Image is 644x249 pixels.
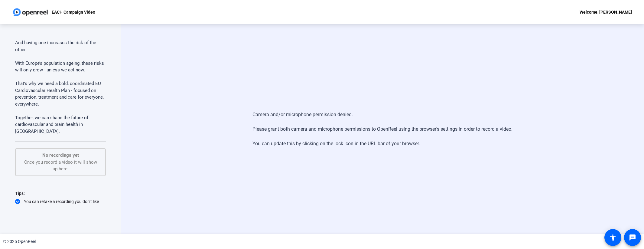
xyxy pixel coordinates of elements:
div: Tips: [15,190,106,197]
div: © 2025 OpenReel [3,238,36,245]
mat-icon: accessibility [609,234,616,241]
div: Once you record a video it will show up here. [22,152,99,172]
div: Pick a quiet and well-lit area to record [15,206,106,212]
div: You can retake a recording you don’t like [15,198,106,205]
div: Camera and/or microphone permission denied. Please grant both camera and microphone permissions t... [252,105,512,153]
div: Welcome, [PERSON_NAME] [580,8,632,16]
p: Together, we can shape the future of cardiovascular and brain health in [GEOGRAPHIC_DATA]. [15,114,106,135]
p: That’s why we need a bold, coordinated EU Cardiovascular Health Plan - focused on prevention, tre... [15,80,106,107]
mat-icon: message [629,234,636,241]
img: OpenReel logo [12,6,49,18]
p: No recordings yet [22,152,99,159]
p: And having one increases the risk of the other. [15,39,106,53]
p: EACH Campaign Video [52,8,95,16]
p: With Europe’s population ageing, these risks will only grow - unless we act now. [15,60,106,74]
